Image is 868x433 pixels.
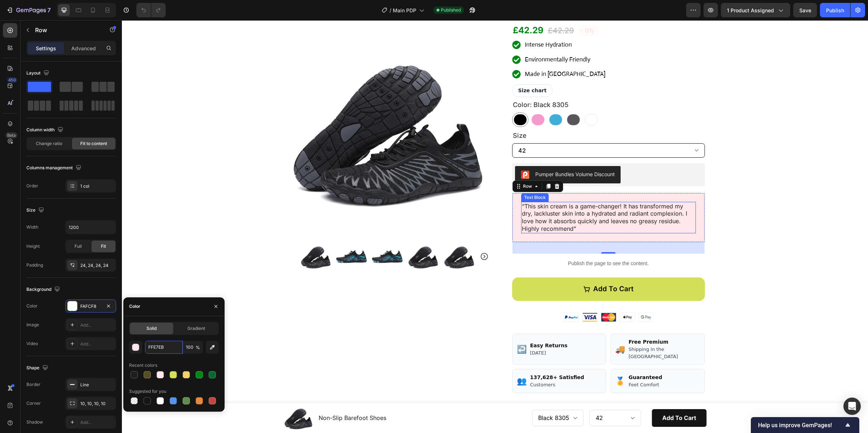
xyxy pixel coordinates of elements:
p: Row [35,26,97,34]
div: Suggested for you [129,388,166,395]
div: Columns management [26,163,83,173]
div: Guaranteed [507,353,540,361]
legend: Color: Black 8305 [390,79,447,90]
div: Color [26,303,38,309]
p: 7 [47,6,51,14]
div: 👥 [395,355,405,367]
input: Eg: FFFFFF [145,341,183,354]
div: Pumper Bundles Volume Discount [413,150,493,158]
div: 1 col [80,183,114,190]
iframe: Design area [122,20,868,433]
div: 450 [7,77,17,83]
div: Height [26,243,40,250]
button: Show survey - Help us improve GemPages! [758,421,852,429]
div: Add... [80,341,114,347]
div: Add to cart [540,394,574,402]
div: Width [26,224,38,230]
div: Background [26,285,61,294]
input: Auto [66,221,116,234]
div: Order [26,183,38,189]
div: Image [26,322,39,328]
div: Publish [826,7,844,14]
a: Size chart [390,64,431,77]
div: Undo/Redo [136,3,166,17]
span: % [196,344,200,351]
span: Environmentally Friendly [403,35,468,43]
button: Save [793,3,817,17]
div: Shape [26,363,50,373]
button: 1 product assigned [721,3,790,17]
span: Solid [146,325,157,332]
div: Add... [80,419,114,426]
h1: Non-Slip Barefoot Shoes [196,393,265,402]
div: Color [129,303,140,310]
div: 🏅 [493,355,503,367]
div: Add to cart [471,264,512,273]
legend: Size [390,110,405,121]
span: / [390,7,391,14]
div: Layout [26,68,51,78]
div: Size [26,205,46,215]
div: £42.29 [425,4,453,17]
div: 137,628+ Satisfied [408,353,463,361]
div: FAFCF8 [80,303,101,310]
div: 10, 10, 10, 10 [80,400,114,407]
div: Customers [408,361,463,368]
span: Full [75,243,82,250]
div: [DATE] [408,329,446,336]
div: Shadow [26,419,43,425]
span: Gradient [187,325,205,332]
div: Easy Returns [408,322,446,329]
div: Feet Comfort [507,361,540,368]
span: Save [799,7,811,13]
p: Settings [36,44,56,52]
div: Border [26,381,41,388]
div: ↩️ [395,323,405,335]
button: Carousel Next Arrow [358,232,367,241]
div: 24, 24, 24, 24 [80,262,114,269]
div: Padding [26,262,43,268]
img: CIumv63twf4CEAE=.png [399,150,408,159]
span: Main PDP [393,7,416,14]
button: Add to cart [390,257,583,281]
div: Open Intercom Messenger [843,398,861,415]
div: Recent colors [129,362,157,369]
button: Publish [820,3,850,17]
span: 1 product assigned [727,7,774,14]
div: Shipping in the [GEOGRAPHIC_DATA] [507,326,578,340]
div: Line [80,382,114,388]
div: Text Block [401,174,425,181]
div: Beta [5,132,17,138]
span: Published [441,7,461,13]
div: Row [400,163,412,169]
span: Made in [GEOGRAPHIC_DATA] [403,50,484,58]
img: Alt Image [441,292,532,302]
div: £42.29 [390,4,422,16]
div: Corner [26,400,41,407]
button: Add to cart [530,389,585,407]
p: Publish the page to see the content. [390,239,583,247]
pre: - 0% [456,5,477,16]
button: Pumper Bundles Volume Discount [393,146,499,163]
span: Fit to content [80,140,107,147]
span: Fit [101,243,106,250]
span: Change ratio [36,140,62,147]
span: Intense Hydration [403,21,450,28]
div: Free Premium [507,318,578,326]
div: Add... [80,322,114,328]
button: 7 [3,3,54,17]
p: “This skin cream is a game-changer! It has transformed my dry, lackluster skin into a hydrated an... [400,182,573,212]
span: Help us improve GemPages! [758,422,843,429]
p: Advanced [71,44,96,52]
div: Video [26,340,38,347]
div: 🚚 [493,323,503,335]
div: Column width [26,125,65,135]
